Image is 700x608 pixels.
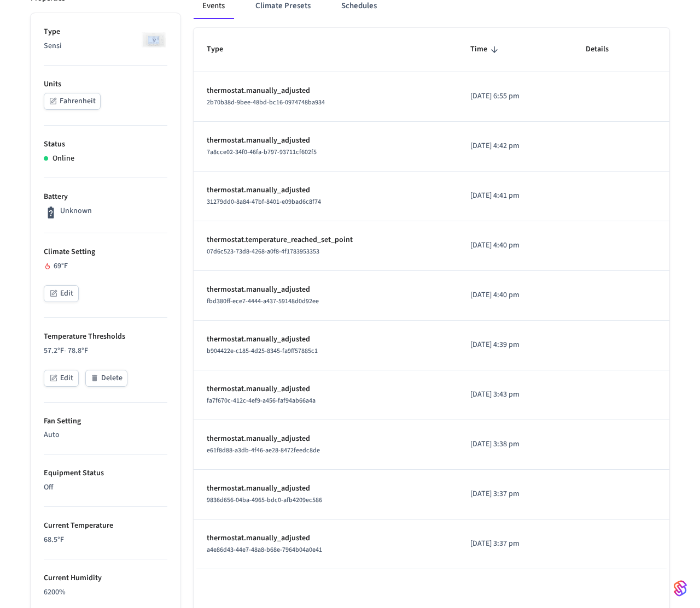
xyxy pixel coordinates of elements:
[44,40,167,52] p: Sensi
[470,240,559,251] p: [DATE] 4:40 pm
[207,346,318,356] span: b904422e-c185-4d25-8345-fa9ff57885c1
[207,147,317,157] span: 7a8cce02-34f0-46fa-b797-93711cf602f5
[85,370,127,387] button: Delete
[470,538,559,550] p: [DATE] 3:37 pm
[44,482,167,493] p: Off
[470,140,559,152] p: [DATE] 4:42 pm
[44,331,167,343] p: Temperature Thresholds
[207,98,325,107] span: 2b70b38d-9bee-48bd-bc16-0974748ba934
[44,520,167,532] p: Current Temperature
[207,247,319,256] span: 07d6c523-73d8-4268-a0f8-4f1783953353
[44,26,167,38] p: Type
[44,345,167,357] p: 57.2 °F - 78.8 °F
[207,284,444,296] p: thermostat.manually_adjusted
[470,439,559,450] p: [DATE] 3:38 pm
[207,396,316,405] span: fa7f670c-412c-4ef9-a456-faf94ab66a4a
[44,572,167,584] p: Current Humidity
[207,483,444,494] p: thermostat.manually_adjusted
[470,190,559,202] p: [DATE] 4:41 pm
[470,41,501,58] span: Time
[674,580,687,597] img: SeamLogoGradient.69752ec5.svg
[586,41,623,58] span: Details
[470,389,559,400] p: [DATE] 3:43 pm
[207,383,444,395] p: thermostat.manually_adjusted
[207,446,320,455] span: e61f8d88-a3db-4f46-ae28-8472feedc8de
[44,79,167,90] p: Units
[194,28,669,569] table: sticky table
[207,545,322,554] span: a4e86d43-44e7-48a8-b68e-7964b04a0e41
[44,191,167,203] p: Battery
[207,197,321,206] span: 31279dd0-8a84-47bf-8401-e09bad6c8f74
[470,290,559,301] p: [DATE] 4:40 pm
[207,85,444,97] p: thermostat.manually_adjusted
[44,587,167,598] p: 6200%
[207,533,444,544] p: thermostat.manually_adjusted
[44,429,167,441] p: Auto
[470,488,559,500] p: [DATE] 3:37 pm
[44,416,167,427] p: Fan Setting
[470,91,559,102] p: [DATE] 6:55 pm
[52,153,74,164] p: Online
[207,297,319,306] span: fbd380ff-ece7-4444-a437-59148d0d92ee
[60,205,92,217] p: Unknown
[44,93,101,110] button: Fahrenheit
[44,285,79,302] button: Edit
[44,261,167,272] div: 69 °F
[207,334,444,345] p: thermostat.manually_adjusted
[207,433,444,445] p: thermostat.manually_adjusted
[44,370,79,387] button: Edit
[44,139,167,150] p: Status
[207,234,444,246] p: thermostat.temperature_reached_set_point
[207,495,322,505] span: 9836d656-04ba-4965-bdc0-afb4209ec586
[207,135,444,146] p: thermostat.manually_adjusted
[207,41,237,58] span: Type
[207,185,444,196] p: thermostat.manually_adjusted
[44,534,167,546] p: 68.5 °F
[140,26,167,54] img: Sensi Smart Thermostat (White)
[44,468,167,479] p: Equipment Status
[44,246,167,258] p: Climate Setting
[470,339,559,351] p: [DATE] 4:39 pm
